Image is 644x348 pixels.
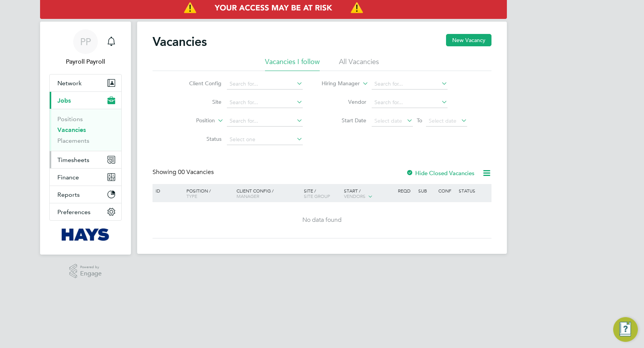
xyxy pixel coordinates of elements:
a: Powered byEngage [69,264,102,279]
button: Preferences [50,203,121,220]
label: Start Date [322,117,366,124]
span: To [414,115,424,125]
button: Finance [50,169,121,186]
span: Select date [429,117,456,124]
span: Manager [236,193,259,199]
input: Search for... [227,79,303,90]
span: Vendors [344,193,366,199]
input: Select one [227,134,303,145]
button: New Vacancy [446,34,491,46]
span: Preferences [57,208,91,216]
span: Jobs [57,97,71,104]
input: Search for... [372,79,448,90]
div: Jobs [50,109,121,151]
button: Timesheets [50,151,121,168]
div: ID [154,184,181,197]
div: Sub [416,184,436,197]
button: Network [50,74,121,91]
li: All Vacancies [339,57,379,71]
span: Payroll Payroll [49,57,122,66]
label: Vendor [322,98,366,105]
label: Site [177,98,221,105]
div: No data found [154,216,490,224]
span: Select date [374,117,402,124]
span: Powered by [80,264,102,270]
input: Search for... [372,97,448,108]
span: Timesheets [57,156,89,164]
a: Go to home page [49,228,122,241]
label: Hiring Manager [315,80,360,88]
a: PPPayroll Payroll [49,29,122,66]
div: Site / [302,184,342,203]
span: Engage [80,270,102,277]
label: Client Config [177,80,221,87]
span: PP [80,37,91,47]
div: Client Config / [235,184,302,203]
label: Position [171,117,215,125]
img: hays-logo-retina.png [62,228,110,241]
button: Engage Resource Center [613,317,638,342]
div: Reqd [396,184,416,197]
label: Status [177,135,221,142]
h2: Vacancies [153,34,207,49]
nav: Main navigation [40,22,131,255]
span: Type [186,193,197,199]
span: Reports [57,191,80,198]
button: Jobs [50,92,121,109]
label: Hide Closed Vacancies [406,169,475,177]
span: 00 Vacancies [178,168,214,176]
button: Reports [50,186,121,203]
span: Finance [57,174,79,181]
div: Start / [342,184,396,203]
input: Search for... [227,97,303,108]
div: Showing [153,168,215,176]
span: Site Group [304,193,330,199]
div: Conf [436,184,456,197]
input: Search for... [227,116,303,127]
a: Vacancies [57,126,86,133]
div: Position / [181,184,235,203]
a: Placements [57,137,89,144]
span: Network [57,79,82,87]
li: Vacancies I follow [265,57,320,71]
a: Positions [57,115,83,123]
div: Status [457,184,490,197]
